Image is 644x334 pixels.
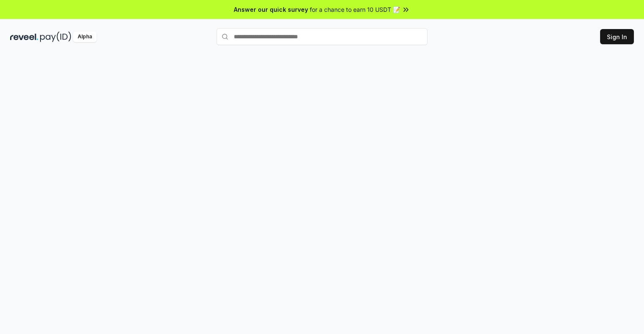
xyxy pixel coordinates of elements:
[600,29,634,44] button: Sign In
[234,5,308,14] span: Answer our quick survey
[10,32,38,42] img: reveel_dark
[40,32,71,42] img: pay_id
[73,32,97,42] div: Alpha
[310,5,400,14] span: for a chance to earn 10 USDT 📝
